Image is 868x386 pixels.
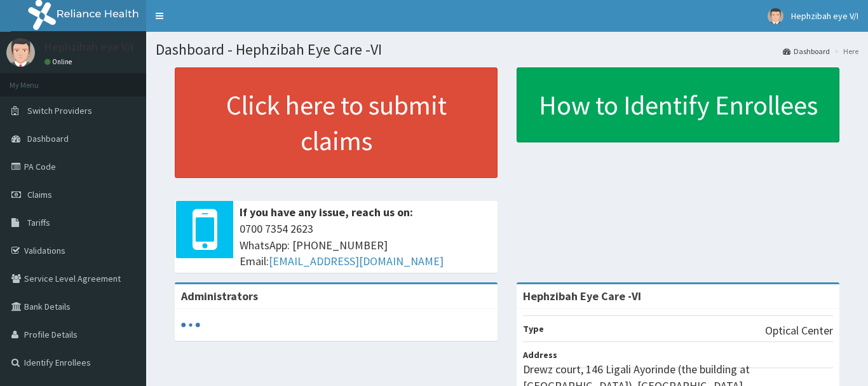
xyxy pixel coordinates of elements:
b: Type [523,323,544,334]
b: Administrators [181,289,258,303]
a: Online [44,57,75,66]
span: Tariffs [27,217,50,228]
span: Dashboard [27,133,69,144]
a: Dashboard [783,46,830,57]
p: Hephzibah eye V/I [44,41,134,53]
img: User Image [6,38,35,67]
span: Claims [27,189,52,200]
span: 0700 7354 2623 WhatsApp: [PHONE_NUMBER] Email: [240,221,491,270]
a: [EMAIL_ADDRESS][DOMAIN_NAME] [269,254,444,268]
strong: Hephzibah Eye Care -VI [523,289,641,303]
b: Address [523,349,557,361]
h1: Dashboard - Hephzibah Eye Care -VI [156,41,858,58]
a: How to Identify Enrollees [517,67,839,142]
b: If you have any issue, reach us on: [240,205,413,219]
li: Here [831,46,858,57]
img: User Image [768,8,783,24]
span: Hephzibah eye V/I [791,10,858,22]
span: Switch Providers [27,105,92,116]
a: Click here to submit claims [175,67,498,178]
p: Optical Center [765,322,833,339]
svg: audio-loading [181,315,200,334]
